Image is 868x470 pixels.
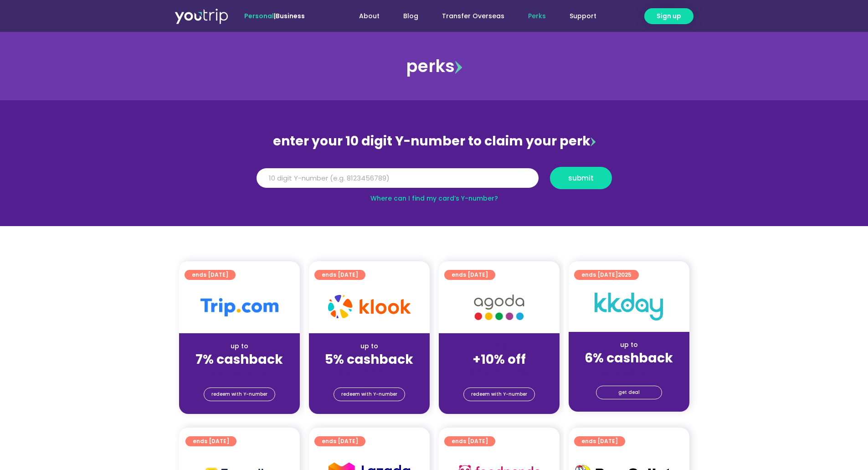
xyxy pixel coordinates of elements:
strong: 5% cashback [325,351,413,368]
nav: Menu [329,8,608,25]
a: ends [DATE] [444,436,495,446]
a: ends [DATE] [314,270,365,280]
div: (for stays only) [186,368,293,377]
span: Personal [244,11,274,21]
a: redeem with Y-number [204,387,275,401]
a: get deal [596,386,662,399]
a: About [347,8,391,25]
div: (for stays only) [316,368,422,377]
div: up to [316,341,422,351]
span: ends [DATE] [322,436,358,446]
a: Perks [516,8,558,25]
strong: 7% cashback [195,351,283,368]
a: ends [DATE] [185,436,236,446]
span: redeem with Y-number [471,388,527,401]
a: redeem with Y-number [463,387,535,401]
span: ends [DATE] [192,270,228,280]
div: (for stays only) [446,368,552,377]
span: get deal [618,386,640,399]
div: enter your 10 digit Y-number to claim your perk [252,129,616,153]
strong: +10% off [473,351,526,368]
a: Support [558,8,608,25]
span: ends [DATE] [581,436,618,446]
span: ends [DATE] [452,270,488,280]
a: ends [DATE] [185,270,236,280]
a: ends [DATE]2025 [574,270,639,280]
div: up to [186,341,293,351]
span: | [244,11,305,21]
a: Business [276,11,305,21]
a: Sign up [644,8,693,24]
a: ends [DATE] [574,436,625,446]
input: 10 digit Y-number (e.g. 8123456789) [257,168,539,188]
span: redeem with Y-number [341,388,397,401]
span: ends [DATE] [322,270,358,280]
button: submit [550,167,612,189]
a: Where can I find my card’s Y-number? [370,194,498,203]
span: ends [DATE] [452,436,488,446]
span: ends [DATE] [581,270,632,280]
span: redeem with Y-number [211,388,267,401]
span: up to [491,341,508,351]
a: ends [DATE] [314,436,365,446]
a: Transfer Overseas [430,8,516,25]
span: ends [DATE] [193,436,229,446]
a: Blog [391,8,430,25]
span: Sign up [657,11,681,21]
div: up to [576,340,682,350]
span: submit [568,175,594,181]
div: (for stays only) [576,367,682,376]
form: Y Number [257,167,612,196]
a: redeem with Y-number [334,387,405,401]
span: 2025 [618,271,632,279]
a: ends [DATE] [444,270,495,280]
strong: 6% cashback [585,349,673,367]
